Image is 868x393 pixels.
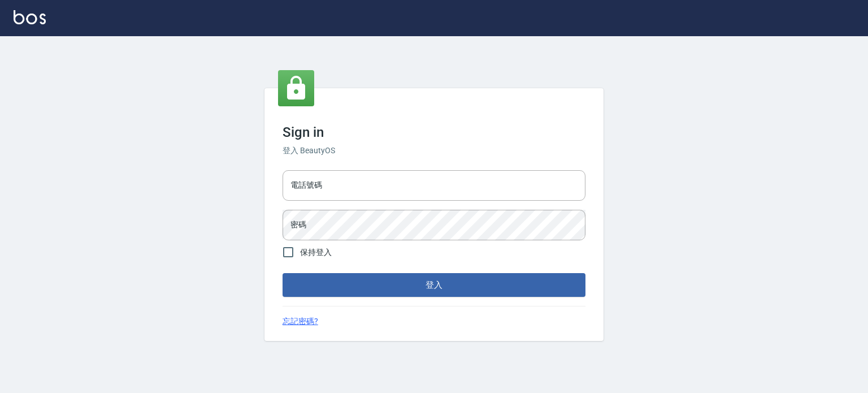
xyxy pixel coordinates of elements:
[283,124,585,140] h3: Sign in
[283,316,318,327] a: 忘記密碼?
[14,10,46,24] img: Logo
[283,145,585,157] h6: 登入 BeautyOS
[300,247,332,258] span: 保持登入
[283,273,585,297] button: 登入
